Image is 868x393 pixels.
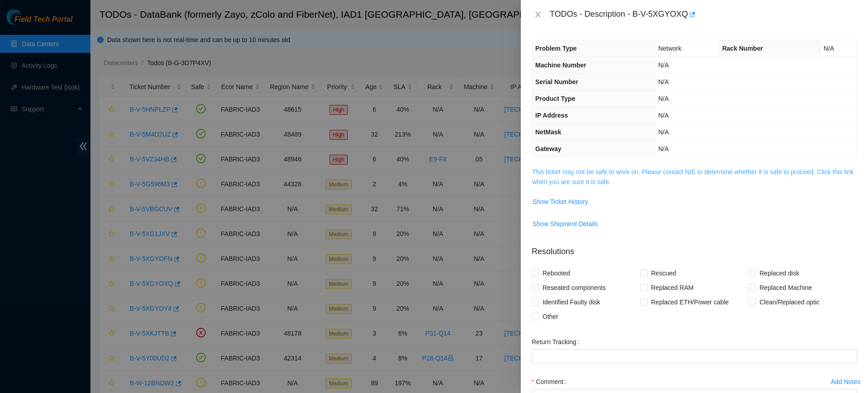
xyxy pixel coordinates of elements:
[535,62,586,69] span: Machine Number
[647,280,697,295] span: Replaced RAM
[824,45,834,52] span: N/A
[535,95,575,102] span: Product Type
[535,78,578,85] span: Serial Number
[658,128,669,136] span: N/A
[532,217,599,231] button: Show Shipment Details
[756,280,816,295] span: Replaced Machine
[532,374,570,389] label: Comment
[658,62,669,69] span: N/A
[533,197,588,207] span: Show Ticket History
[647,295,732,309] span: Replaced ETH/Power cable
[535,112,568,119] span: IP Address
[539,309,562,324] span: Other
[533,219,598,229] span: Show Shipment Details
[539,295,604,309] span: Identified Faulty disk
[658,145,669,152] span: N/A
[550,7,857,22] div: TODOs - Description - B-V-5XGYOXQ
[658,78,669,85] span: N/A
[532,349,857,364] input: Return Tracking
[535,145,561,152] span: Gateway
[647,266,679,280] span: Rescued
[658,112,669,119] span: N/A
[532,194,589,209] button: Show Ticket History
[532,10,544,19] button: Close
[658,95,669,102] span: N/A
[532,335,583,349] label: Return Tracking
[539,266,574,280] span: Rebooted
[534,11,542,18] span: close
[535,128,561,136] span: NetMask
[535,45,577,52] span: Problem Type
[756,266,803,280] span: Replaced disk
[532,168,854,185] a: This ticket may not be safe to work on. Please contact NIE to determine whether it is safe to pro...
[722,45,763,52] span: Rack Number
[532,238,857,258] p: Resolutions
[539,280,609,295] span: Reseated components
[658,45,681,52] span: Network
[830,374,861,389] button: Add Notes
[831,379,860,385] div: Add Notes
[756,295,823,309] span: Clean/Replaced optic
